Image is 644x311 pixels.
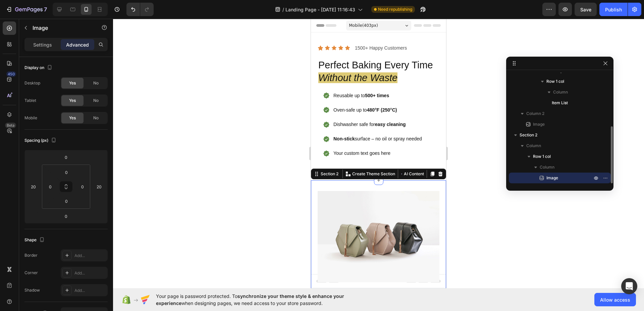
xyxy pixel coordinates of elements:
div: Shape [24,236,46,245]
div: Border [24,252,38,258]
span: Your page is password protected. To when designing pages, we need access to your store password. [156,293,370,307]
span: Column [553,89,568,96]
input: 0px [60,167,73,177]
span: Column [526,142,541,149]
div: 450 [6,71,16,77]
div: Add... [74,270,106,276]
span: Yes [69,98,76,104]
input: 20 [94,182,104,192]
p: 7 [44,5,47,13]
input: 0px [60,196,73,206]
span: No [93,80,99,86]
span: Save [580,7,591,12]
div: Undo/Redo [126,3,154,16]
span: Image [546,175,558,181]
span: Row 1 col [546,78,564,85]
span: Image [533,121,545,128]
div: Publish [605,6,622,13]
div: Add... [74,288,106,294]
div: Open Intercom Messenger [621,278,637,294]
span: Column 2 [526,110,544,117]
div: Tablet [24,98,36,104]
button: 7 [3,3,50,16]
input: 0px [77,182,88,192]
span: Row 1 col [533,153,551,160]
div: Desktop [24,80,40,86]
span: No [93,98,99,104]
span: Item List [552,100,568,106]
input: 0px [45,182,55,192]
div: Mobile [24,115,37,121]
div: Spacing (px) [24,136,58,145]
input: 0 [59,152,73,162]
span: Allow access [600,296,630,303]
div: Add... [74,253,106,259]
div: Corner [24,270,38,276]
span: Yes [69,115,76,121]
div: Display on [24,63,54,72]
button: Save [575,3,597,16]
span: synchronize your theme style & enhance your experience [156,293,344,306]
span: Section 2 [520,132,537,138]
button: Allow access [594,293,636,306]
span: / [282,6,284,13]
span: Column [540,164,554,171]
p: Advanced [66,41,89,48]
input: 0 [59,211,73,221]
iframe: Design area [311,19,446,288]
button: Publish [599,3,628,16]
p: Image [33,24,90,32]
span: Yes [69,80,76,86]
div: Beta [5,123,16,128]
input: 20 [28,182,38,192]
div: Shadow [24,287,40,293]
p: Settings [33,41,52,48]
span: No [93,115,99,121]
span: Landing Page - [DATE] 11:16:43 [285,6,355,13]
span: Need republishing [378,6,412,12]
